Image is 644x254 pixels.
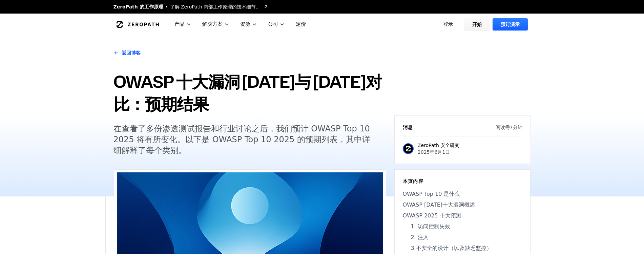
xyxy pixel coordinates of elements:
[268,21,278,27] font: 公司
[418,143,459,148] font: ZeroPath 安全研究
[263,14,290,35] button: 公司
[403,202,475,208] font: OWASP [DATE]十大漏洞概述
[464,18,490,30] a: 开始
[197,14,235,35] button: 解决方案
[240,21,250,27] font: 资源
[113,70,382,115] font: OWASP 十大漏洞 [DATE]与 [DATE]对比：预期结果
[411,223,450,230] font: 1. 访问控制失效
[403,143,414,154] img: ZeroPath 安全研究
[501,22,520,27] font: 预订演示
[105,14,539,35] nav: 全球的
[435,18,461,30] a: 登录
[403,244,522,252] a: 3.不安全的设计（以及缺乏监控）
[113,124,370,155] font: 在查看了多份渗透测试报告和行业讨论之后，我们预计 OWASP Top 10 2025 将有所变化。以下是 OWASP Top 10 2025 的预期列表，其中详细解释了每个类别。
[403,212,461,219] font: OWASP 2025 十大预测
[113,43,141,62] a: 返回博客
[113,4,163,9] font: ZeroPath 的工作原理
[403,191,460,197] font: OWASP Top 10 是什么
[403,223,522,231] a: 1. 访问控制失效
[122,50,141,56] font: 返回博客
[174,21,185,27] font: 产品
[202,21,223,27] font: 解决方案
[403,233,522,241] a: 2. 注入
[290,14,311,35] a: 定价
[496,125,513,130] font: 阅读需7
[403,212,522,220] a: OWASP 2025 十大预测
[513,125,522,130] font: 分钟
[403,201,522,209] a: OWASP [DATE]十大漏洞概述
[170,4,261,9] font: 了解 ZeroPath 内部工作原理的技术细节。
[403,178,424,184] font: 本页内容
[235,14,263,35] button: 资源
[411,234,429,240] font: 2. 注入
[493,18,528,30] a: 预订演示
[418,149,450,155] font: 2025年6月1日
[403,125,413,130] font: 消息
[472,22,482,27] font: 开始
[443,21,453,27] font: 登录
[403,190,522,198] a: OWASP Top 10 是什么
[113,3,269,10] a: ZeroPath 的工作原理了解 ZeroPath 内部工作原理的技术细节。
[296,21,306,27] font: 定价
[411,245,492,251] font: 3.不安全的设计（以及缺乏监控）
[169,14,197,35] button: 产品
